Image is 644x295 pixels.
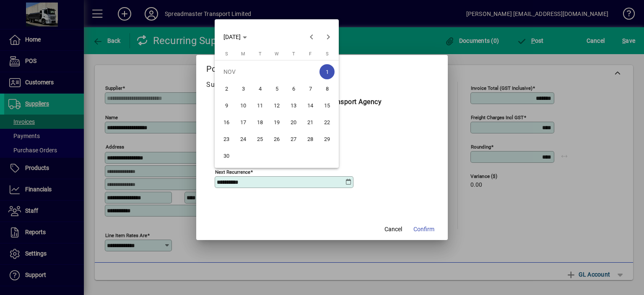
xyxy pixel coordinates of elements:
span: 20 [286,115,301,130]
span: 13 [286,98,301,113]
button: Sat Nov 29 2025 [319,131,335,147]
span: 9 [219,98,234,113]
span: 5 [269,81,284,96]
span: S [326,51,329,57]
button: Previous month [303,29,320,45]
span: 19 [269,115,284,130]
span: [DATE] [223,34,241,40]
button: Fri Nov 28 2025 [302,131,319,147]
span: 30 [219,148,234,163]
span: 22 [319,115,335,130]
span: T [292,51,295,57]
span: F [309,51,312,57]
span: 7 [303,81,318,96]
span: 26 [269,131,284,146]
button: Tue Nov 04 2025 [252,80,268,97]
button: Thu Nov 20 2025 [285,114,302,131]
span: 28 [303,131,318,146]
button: Sat Nov 22 2025 [319,114,335,131]
span: 25 [252,131,267,146]
button: Fri Nov 07 2025 [302,80,319,97]
span: 21 [303,115,318,130]
button: Sun Nov 30 2025 [218,147,235,164]
button: Sat Nov 08 2025 [319,80,335,97]
span: 8 [319,81,335,96]
span: 27 [286,131,301,146]
button: Fri Nov 14 2025 [302,97,319,114]
button: Mon Nov 17 2025 [235,114,252,131]
span: 3 [236,81,251,96]
span: 10 [236,98,251,113]
span: 14 [303,98,318,113]
span: 16 [219,115,234,130]
span: 24 [236,131,251,146]
span: T [259,51,262,57]
span: W [275,51,279,57]
button: Mon Nov 03 2025 [235,80,252,97]
button: Sun Nov 09 2025 [218,97,235,114]
button: Sun Nov 02 2025 [218,80,235,97]
button: Mon Nov 24 2025 [235,131,252,147]
span: 1 [319,64,335,79]
span: 15 [319,98,335,113]
button: Thu Nov 27 2025 [285,131,302,147]
span: 17 [236,115,251,130]
span: 6 [286,81,301,96]
span: 18 [252,115,267,130]
button: Thu Nov 06 2025 [285,80,302,97]
span: M [241,51,245,57]
button: Fri Nov 21 2025 [302,114,319,131]
button: Next month [320,29,337,45]
button: Sat Nov 01 2025 [319,63,335,80]
span: 2 [219,81,234,96]
span: 11 [252,98,267,113]
button: Tue Nov 25 2025 [252,131,268,147]
button: Mon Nov 10 2025 [235,97,252,114]
span: S [225,51,228,57]
button: Wed Nov 05 2025 [268,80,285,97]
button: Tue Nov 18 2025 [252,114,268,131]
button: Thu Nov 13 2025 [285,97,302,114]
button: Sun Nov 16 2025 [218,114,235,131]
span: 29 [319,131,335,146]
button: Choose month and year [220,29,250,44]
button: Sun Nov 23 2025 [218,131,235,147]
td: NOV [218,63,319,80]
button: Wed Nov 19 2025 [268,114,285,131]
span: 4 [252,81,267,96]
button: Tue Nov 11 2025 [252,97,268,114]
span: 23 [219,131,234,146]
button: Wed Nov 26 2025 [268,131,285,147]
button: Wed Nov 12 2025 [268,97,285,114]
span: 12 [269,98,284,113]
button: Sat Nov 15 2025 [319,97,335,114]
